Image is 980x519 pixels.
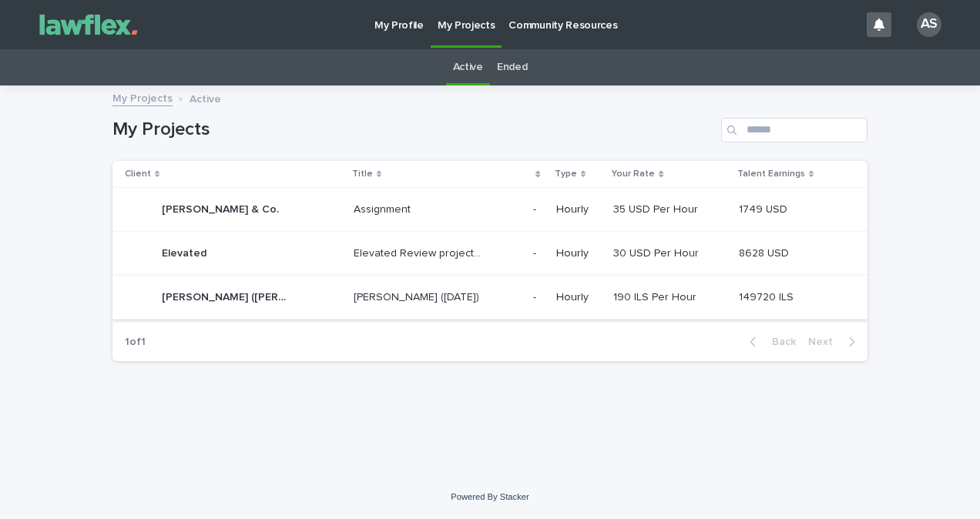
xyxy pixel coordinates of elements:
span: Next [808,337,842,347]
p: Elevated [162,244,210,260]
p: 8628 USD [739,244,792,260]
p: Talent Earnings [737,166,805,182]
p: - [533,200,539,216]
p: 1 of 1 [112,323,158,361]
p: [PERSON_NAME] & Co. [162,200,282,216]
p: Client [125,166,151,182]
a: Active [453,49,483,85]
span: Back [763,337,796,347]
p: 190 ILS Per Hour [613,288,700,304]
tr: ElevatedElevated Elevated Review project- [PERSON_NAME]Elevated Review project- [PERSON_NAME] -- ... [112,232,868,276]
p: [PERSON_NAME] ([PERSON_NAME] [162,288,294,304]
p: Hourly [556,247,601,260]
p: - [533,244,539,260]
p: Active [190,89,221,106]
a: Powered By Stacker [451,492,529,501]
p: Hourly [556,291,601,304]
div: AS [917,12,941,37]
tr: [PERSON_NAME] & Co.[PERSON_NAME] & Co. AssignmentAssignment -- Hourly35 USD Per Hour35 USD Per Ho... [112,188,868,232]
p: Elevated Review project- Alex [354,244,485,260]
p: 149720 ILS [739,288,797,304]
p: 35 USD Per Hour [613,200,701,216]
button: Next [802,335,868,349]
p: - [533,288,539,304]
p: Assignment [354,200,414,216]
p: Title [352,166,373,182]
p: 30 USD Per Hour [613,244,702,260]
h1: My Projects [112,119,715,141]
p: Type [555,166,577,182]
p: Hourly [556,203,601,216]
p: [PERSON_NAME] ([DATE]) [354,288,482,304]
tr: [PERSON_NAME] ([PERSON_NAME][PERSON_NAME] ([PERSON_NAME] [PERSON_NAME] ([DATE])[PERSON_NAME] ([DA... [112,276,868,320]
p: Your Rate [612,166,655,182]
button: Back [737,335,802,349]
input: Search [721,118,868,142]
a: Ended [497,49,527,85]
a: My Projects [112,89,173,106]
p: 1749 USD [739,200,790,216]
img: Gnvw4qrBSHOAfo8VMhG6 [31,9,146,40]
